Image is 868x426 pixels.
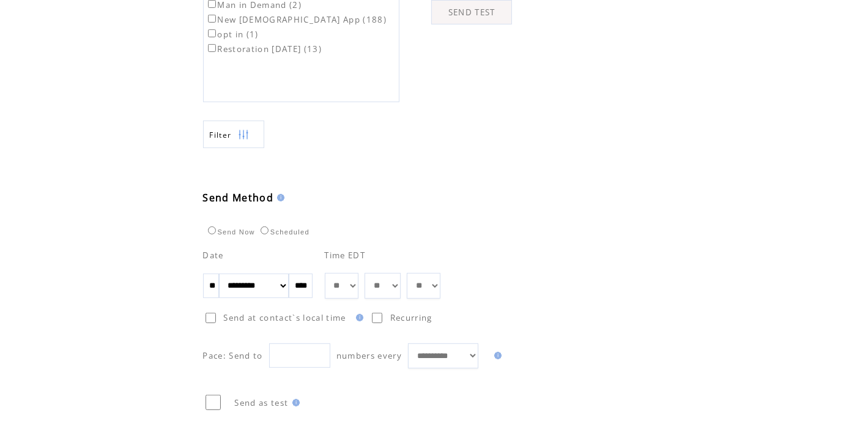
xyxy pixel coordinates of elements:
[208,44,216,52] input: Restoration [DATE] (13)
[261,226,269,234] input: Scheduled
[224,312,346,323] span: Send at contact`s local time
[206,29,259,40] label: opt in (1)
[238,121,249,149] img: filters.png
[210,130,232,140] span: Show filters
[205,228,255,236] label: Send Now
[352,314,363,321] img: help.gif
[491,352,502,359] img: help.gif
[208,29,216,37] input: opt in (1)
[203,191,274,204] span: Send Method
[208,15,216,23] input: New [DEMOGRAPHIC_DATA] App (188)
[336,350,402,361] span: numbers every
[206,14,387,25] label: New [DEMOGRAPHIC_DATA] App (188)
[208,226,216,234] input: Send Now
[203,250,224,261] span: Date
[235,397,289,408] span: Send as test
[325,250,366,261] span: Time EDT
[203,350,263,361] span: Pace: Send to
[258,228,310,236] label: Scheduled
[273,194,284,201] img: help.gif
[289,399,300,406] img: help.gif
[206,43,322,54] label: Restoration [DATE] (13)
[203,121,264,148] a: Filter
[390,312,432,323] span: Recurring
